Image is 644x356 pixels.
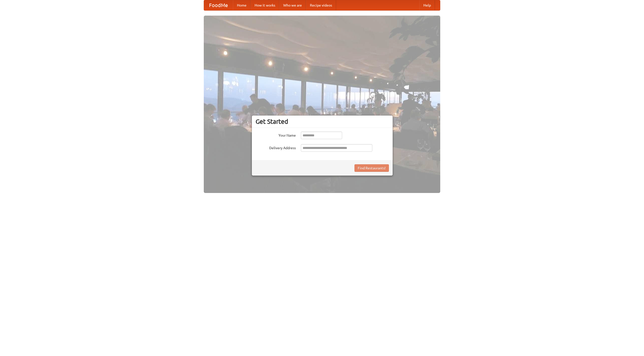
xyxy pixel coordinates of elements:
h3: Get Started [256,118,389,125]
a: Home [233,0,251,10]
a: Who we are [279,0,306,10]
a: Recipe videos [306,0,336,10]
a: FoodMe [204,0,233,10]
label: Delivery Address [256,144,296,150]
label: Your Name [256,132,296,138]
a: How it works [251,0,279,10]
a: Help [419,0,435,10]
button: Find Restaurants! [354,164,389,172]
